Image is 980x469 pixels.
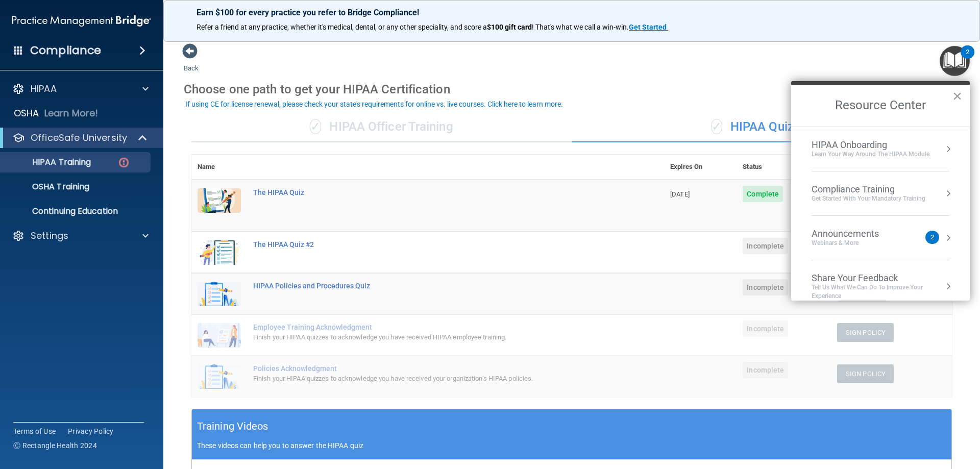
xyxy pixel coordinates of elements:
span: ✓ [310,119,321,134]
span: Incomplete [743,238,788,254]
a: Terms of Use [13,426,56,436]
img: danger-circle.6113f641.png [117,156,130,169]
button: Sign Policy [837,364,894,383]
div: Learn Your Way around the HIPAA module [812,150,929,159]
a: HIPAA [12,83,149,95]
div: Compliance Training [812,184,925,195]
div: If using CE for license renewal, please check your state's requirements for online vs. live cours... [185,101,563,108]
th: Name [191,155,247,180]
span: Incomplete [743,362,788,378]
strong: $100 gift card [487,23,532,31]
div: Finish your HIPAA quizzes to acknowledge you have received your organization’s HIPAA policies. [253,373,613,385]
button: Open Resource Center, 2 new notifications [940,46,970,76]
h4: Compliance [30,43,101,58]
span: ✓ [711,119,722,134]
span: Incomplete [743,320,788,337]
div: The HIPAA Quiz #2 [253,240,613,249]
span: [DATE] [670,190,690,198]
p: HIPAA Training [7,157,91,167]
strong: Get Started [629,23,667,31]
a: Get Started [629,23,668,31]
span: Ⓒ Rectangle Health 2024 [13,440,97,451]
div: HIPAA Onboarding [812,139,929,151]
div: HIPAA Quizzes [572,112,952,142]
p: Learn More! [44,107,99,119]
div: Policies Acknowledgment [253,364,613,373]
p: Settings [31,230,68,242]
button: If using CE for license renewal, please check your state's requirements for online vs. live cours... [184,99,565,109]
span: Incomplete [743,279,788,295]
div: Webinars & More [812,239,899,248]
p: These videos can help you to answer the HIPAA quiz [197,441,946,450]
h5: Training Videos [197,417,268,435]
div: Announcements [812,228,899,239]
div: Choose one path to get your HIPAA Certification [184,75,960,104]
h2: Resource Center [791,85,970,127]
div: Employee Training Acknowledgment [253,323,613,331]
th: Expires On [664,155,737,180]
p: HIPAA [31,83,57,95]
a: OfficeSafe University [12,132,148,144]
div: Tell Us What We Can Do to Improve Your Experience [812,283,949,301]
p: Continuing Education [7,206,146,216]
div: Get Started with your mandatory training [812,194,925,203]
th: Status [737,155,831,180]
img: PMB logo [12,11,151,31]
a: Settings [12,230,149,242]
div: HIPAA Policies and Procedures Quiz [253,282,613,290]
div: Share Your Feedback [812,273,949,284]
p: OfficeSafe University [31,132,127,144]
span: ! That's what we call a win-win. [532,23,629,31]
p: OSHA Training [7,182,89,192]
button: Sign Policy [837,323,894,342]
span: Refer a friend at any practice, whether it's medical, dental, or any other speciality, and score a [197,23,487,31]
div: Resource Center [791,81,970,301]
a: Privacy Policy [68,426,114,436]
button: Close [952,88,962,104]
div: Finish your HIPAA quizzes to acknowledge you have received HIPAA employee training. [253,331,613,343]
span: Complete [743,186,783,202]
a: Back [184,52,199,72]
p: Earn $100 for every practice you refer to Bridge Compliance! [197,8,947,17]
div: The HIPAA Quiz [253,188,613,196]
p: OSHA [14,107,39,119]
div: HIPAA Officer Training [191,112,572,142]
div: 2 [966,52,969,65]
